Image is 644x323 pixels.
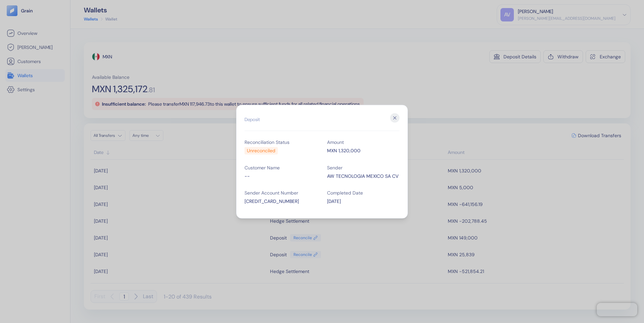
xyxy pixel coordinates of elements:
[245,172,317,179] div: --
[327,165,399,170] div: Sender
[327,147,399,154] div: MXN 1,320,000
[245,190,317,195] div: Sender Account Number
[247,147,275,154] div: Unreconciled
[245,113,399,131] h2: Deposit
[245,165,317,170] div: Customer Name
[327,198,399,205] div: [DATE]
[245,140,317,144] div: Reconciliation Status
[327,190,399,195] div: Completed Date
[327,140,399,144] div: Amount
[327,172,399,179] div: AW TECNOLOGIA MEXICO SA CV
[245,198,317,205] div: [CREDIT_CARD_NUMBER]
